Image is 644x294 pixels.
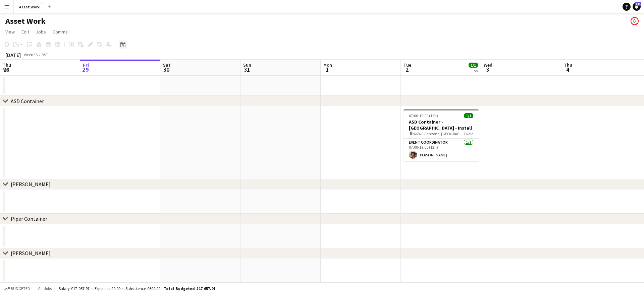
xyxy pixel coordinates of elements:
[243,62,251,68] span: Sun
[5,52,21,58] div: [DATE]
[635,2,641,6] span: 111
[323,62,332,68] span: Mon
[42,52,48,57] div: BST
[2,66,11,73] span: 28
[163,62,170,68] span: Sat
[404,119,479,131] h3: ASD Container - [GEOGRAPHIC_DATA] - Install
[469,68,478,73] div: 1 Job
[633,3,641,11] a: 111
[11,181,51,188] div: [PERSON_NAME]
[82,66,89,73] span: 29
[564,62,572,68] span: Thu
[464,131,473,136] span: 1 Role
[19,27,32,36] a: Edit
[404,109,479,161] app-job-card: 07:00-19:00 (12h)1/1ASD Container - [GEOGRAPHIC_DATA] - Install WRWC Fanzone, [GEOGRAPHIC_DATA], ...
[404,62,411,68] span: Tue
[11,98,44,104] div: ASD Container
[11,215,47,222] div: Piper Container
[464,113,473,118] span: 1/1
[50,27,70,36] a: Comms
[631,17,639,25] app-user-avatar: Gorilla Staffing
[53,29,68,35] span: Comms
[59,286,215,291] div: Salary £17 057.97 + Expenses £0.00 + Subsistence £600.00 =
[14,0,45,13] button: Asset Work
[36,29,46,35] span: Jobs
[37,286,53,291] span: All jobs
[3,62,11,68] span: Thu
[242,66,251,73] span: 31
[484,62,492,68] span: Wed
[5,16,46,26] h1: Asset Work
[409,113,438,118] span: 07:00-19:00 (12h)
[5,29,15,35] span: View
[11,250,51,257] div: [PERSON_NAME]
[33,27,49,36] a: Jobs
[164,286,215,291] span: Total Budgeted £17 657.97
[3,285,31,292] button: Budgeted
[3,27,17,36] a: View
[469,63,478,68] span: 1/1
[322,66,332,73] span: 1
[162,66,170,73] span: 30
[11,286,30,291] span: Budgeted
[483,66,492,73] span: 3
[413,131,464,136] span: WRWC Fanzone, [GEOGRAPHIC_DATA], BN1 1WN
[21,29,29,35] span: Edit
[22,52,39,57] span: Week 35
[404,139,479,161] app-card-role: Event Coordinator1/107:00-19:00 (12h)[PERSON_NAME]
[402,66,411,73] span: 2
[563,66,572,73] span: 4
[83,62,89,68] span: Fri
